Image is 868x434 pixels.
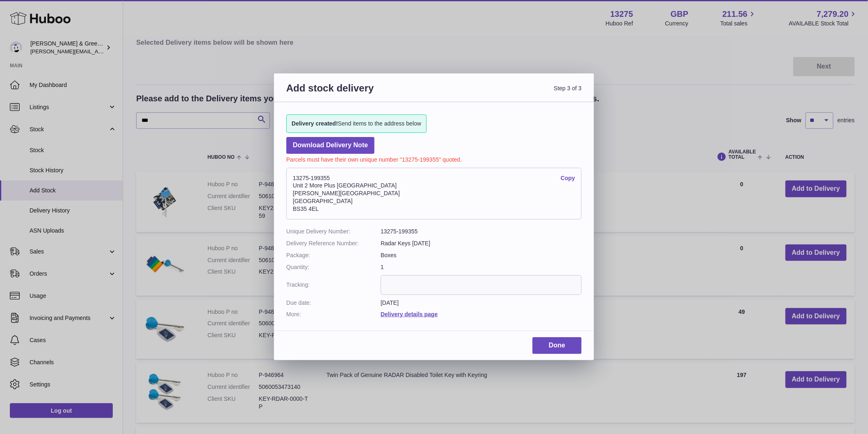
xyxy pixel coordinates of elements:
dt: Unique Delivery Number: [286,228,381,235]
dt: Due date: [286,299,381,307]
dd: Boxes [381,251,582,259]
dt: Quantity: [286,263,381,271]
span: Send items to the address below [292,120,421,128]
a: Copy [561,174,575,182]
dt: Delivery Reference Number: [286,240,381,247]
a: Download Delivery Note [286,137,375,154]
span: Step 3 of 3 [434,82,582,104]
dd: [DATE] [381,299,582,307]
strong: Delivery created! [292,120,338,127]
dd: Radar Keys [DATE] [381,240,582,247]
a: Delivery details page [381,311,438,318]
dd: 13275-199355 [381,228,582,235]
dt: More: [286,311,381,318]
dt: Package: [286,251,381,259]
address: 13275-199355 Unit 2 More Plus [GEOGRAPHIC_DATA] [PERSON_NAME][GEOGRAPHIC_DATA] [GEOGRAPHIC_DATA] ... [286,168,582,219]
dt: Tracking: [286,275,381,295]
h3: Add stock delivery [286,82,434,104]
dd: 1 [381,263,582,271]
p: Parcels must have their own unique number "13275-199355" quoted. [286,154,582,164]
a: Done [532,337,582,354]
